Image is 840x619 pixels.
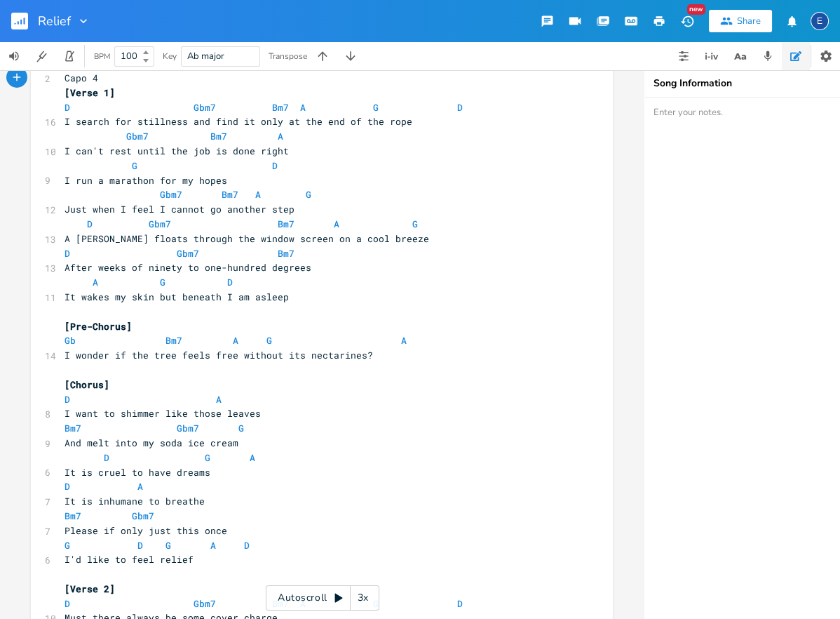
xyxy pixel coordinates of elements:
span: Relief [38,15,71,27]
span: Bm7 [222,188,238,201]
span: [Chorus] [65,378,109,391]
span: Bm7 [65,422,81,434]
span: A [216,393,222,406]
span: I search for stillness and find it only at the end of the rope [65,115,412,128]
span: G [266,334,272,347]
span: I run a marathon for my hopes [65,174,227,187]
span: Bm7 [165,334,182,347]
span: A [93,276,98,288]
span: D [457,597,463,610]
span: [Verse 2] [65,583,115,595]
span: Capo 4 [65,72,98,84]
span: D [87,218,93,230]
span: I can't rest until the job is done right [65,145,289,157]
span: Gbm7 [177,422,199,434]
span: G [373,101,379,114]
span: G [412,218,418,230]
span: A [278,130,283,142]
span: A [334,218,339,230]
span: A [300,101,306,114]
div: Key [163,52,177,60]
span: Gbm7 [149,218,171,230]
span: After weeks of ninety to one-hundred degrees [65,261,311,274]
span: Gbm7 [132,510,154,522]
span: [Pre-Chorus] [65,320,132,333]
span: G [306,188,311,201]
span: Ab major [187,50,224,62]
span: D [457,101,463,114]
span: D [65,101,70,114]
span: D [65,247,70,260]
span: Bm7 [278,218,294,230]
span: D [104,451,109,464]
span: Gbm7 [160,188,182,201]
span: Please if only just this once [65,524,227,537]
div: BPM [94,53,110,60]
div: Autoscroll [266,585,379,611]
div: New [687,4,705,15]
span: A [250,451,255,464]
button: Share [709,10,772,32]
span: D [65,597,70,610]
div: Share [737,15,761,27]
span: Just when I feel I cannot go another step [65,203,294,215]
span: [Verse 1] [65,86,115,99]
span: A [255,188,261,201]
span: D [65,480,70,493]
div: Transpose [269,52,307,60]
span: I wonder if the tree feels free without its nectarines? [65,349,373,361]
span: Gbm7 [194,597,216,610]
span: I want to shimmer like those leaves [65,407,261,420]
span: It wakes my skin but beneath I am asleep [65,291,289,303]
button: New [673,8,701,34]
span: Bm7 [210,130,227,142]
span: It is cruel to have dreams [65,466,210,479]
span: Bm7 [278,247,294,260]
span: Bm7 [272,101,289,114]
span: A [137,480,143,493]
span: Bm7 [65,510,81,522]
div: Erin Nicole [811,12,829,30]
span: A [401,334,407,347]
span: D [137,539,143,552]
span: Gbm7 [194,101,216,114]
span: And melt into my soda ice cream [65,437,238,449]
span: G [238,422,244,434]
span: D [244,539,250,552]
span: G [65,539,70,552]
span: G [160,276,165,288]
span: D [272,159,278,172]
span: D [227,276,233,288]
span: A [210,539,216,552]
button: E [811,5,829,37]
span: Gb [65,334,76,347]
span: A [233,334,238,347]
span: It is inhumane to breathe [65,495,205,507]
span: D [65,393,70,406]
div: 3x [351,585,376,611]
span: G [205,451,210,464]
span: Gbm7 [177,247,199,260]
span: G [165,539,171,552]
span: Gbm7 [126,130,149,142]
span: A [PERSON_NAME] floats through the window screen on a cool breeze [65,232,429,245]
span: I'd like to feel relief [65,553,194,566]
span: G [132,159,137,172]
